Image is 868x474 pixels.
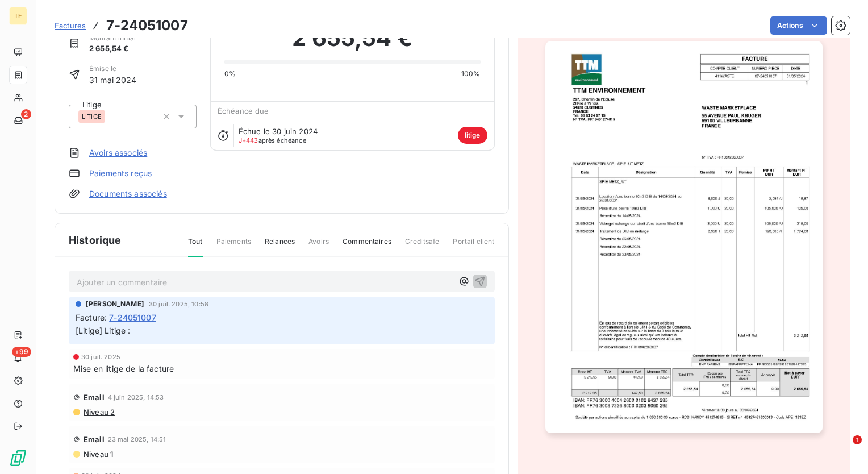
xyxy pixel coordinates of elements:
[76,311,107,323] span: Facture :
[9,7,27,25] div: TE
[239,137,306,144] span: après échéance
[108,394,164,401] span: 4 juin 2025, 14:53
[853,435,862,444] span: 1
[458,127,487,144] span: litige
[239,136,258,144] span: J+443
[216,236,251,256] span: Paiements
[12,347,31,357] span: +99
[84,435,105,444] span: Email
[106,15,188,36] h3: 7-24051007
[545,41,823,433] img: invoice_thumbnail
[21,109,31,119] span: 2
[829,435,857,463] iframe: Intercom live chat
[82,450,113,459] span: Niveau 1
[82,408,115,417] span: Niveau 2
[109,311,156,323] span: 7-24051007
[770,16,827,35] button: Actions
[55,20,86,31] a: Factures
[218,106,269,115] span: Échéance due
[76,326,131,335] span: [Litige] Litige :
[292,21,412,55] span: 2 655,54 €
[89,33,136,43] span: Montant initial
[149,301,208,307] span: 30 juil. 2025, 10:58
[308,236,329,256] span: Avoirs
[69,232,122,248] span: Historique
[265,236,295,256] span: Relances
[55,21,86,30] span: Factures
[343,236,391,256] span: Commentaires
[239,127,318,136] span: Échue le 30 juin 2024
[9,449,27,467] img: Logo LeanPay
[84,393,105,402] span: Email
[89,64,137,74] span: Émise le
[89,188,167,199] a: Documents associés
[188,236,203,257] span: Tout
[224,69,236,79] span: 0%
[89,147,147,159] a: Avoirs associés
[73,363,174,375] span: Mise en litige de la facture
[108,436,166,443] span: 23 mai 2025, 14:51
[81,354,120,360] span: 30 juil. 2025
[461,69,481,79] span: 100%
[453,236,494,256] span: Portail client
[405,236,440,256] span: Creditsafe
[89,74,137,86] span: 31 mai 2024
[82,113,102,120] span: LITIGE
[86,299,144,309] span: [PERSON_NAME]
[89,168,152,179] a: Paiements reçus
[89,43,136,55] span: 2 655,54 €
